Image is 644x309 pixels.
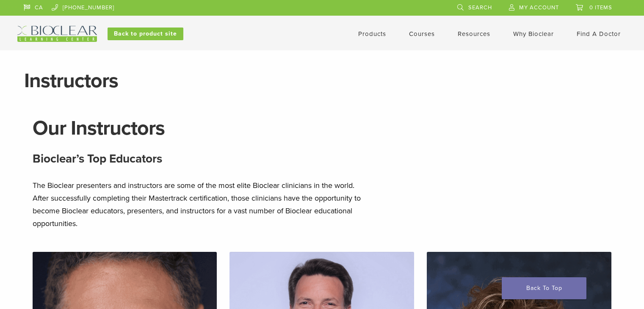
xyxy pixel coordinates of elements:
[17,26,97,42] img: Bioclear
[358,30,386,38] a: Products
[468,4,492,11] span: Search
[513,30,554,38] a: Why Bioclear
[589,4,612,11] span: 0 items
[33,179,371,230] p: The Bioclear presenters and instructors are some of the most elite Bioclear clinicians in the wor...
[108,28,183,40] a: Back to product site
[458,30,490,38] a: Resources
[502,277,586,299] a: Back To Top
[33,149,612,169] h3: Bioclear’s Top Educators
[519,4,559,11] span: My Account
[24,71,620,91] h1: Instructors
[577,30,621,38] a: Find A Doctor
[409,30,435,38] a: Courses
[33,118,612,138] h1: Our Instructors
